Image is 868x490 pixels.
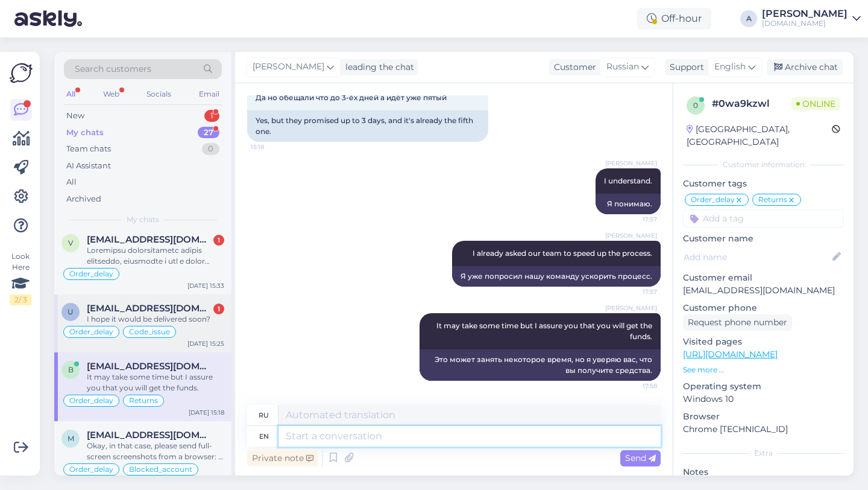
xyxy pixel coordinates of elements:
div: 1 [213,235,224,246]
div: All [64,86,78,102]
span: [PERSON_NAME] [605,304,657,313]
span: Order_delay [69,328,113,336]
span: [PERSON_NAME] [253,60,324,74]
span: Да но обещали что до 3-ёх дней а идёт уже пятый [256,93,447,102]
span: [PERSON_NAME] [605,231,657,240]
div: 27 [198,127,219,139]
span: Returns [758,196,787,203]
div: Private note [247,450,318,466]
input: Add name [684,250,830,264]
div: All [66,176,77,188]
a: [PERSON_NAME][DOMAIN_NAME] [762,9,861,28]
img: Askly Logo [10,62,33,84]
div: 1 [213,304,224,314]
span: 15:18 [251,142,296,151]
div: It may take some time but I assure you that you will get the funds. [87,372,224,393]
span: Search customers [75,63,151,75]
div: AI Assistant [66,160,111,172]
div: I hope it would be delivered soon? [87,314,224,325]
div: en [259,426,269,447]
span: 17:57 [612,215,657,224]
div: My chats [66,127,104,139]
div: Look Here [10,251,31,305]
span: britishwyverna@gmail.com [87,361,212,372]
p: Notes [683,466,844,479]
div: Archive chat [767,59,843,75]
p: Customer name [683,232,844,245]
span: u [68,307,74,316]
p: Operating system [683,380,844,393]
span: Order_delay [69,397,113,404]
span: 17:57 [612,287,657,296]
div: 2 / 3 [10,294,31,305]
div: [DATE] 15:25 [187,339,224,348]
span: vitali2083@gmail.com [87,234,212,245]
div: ru [259,405,269,425]
div: [DOMAIN_NAME] [762,19,848,28]
a: [URL][DOMAIN_NAME] [683,349,778,360]
span: [PERSON_NAME] [605,159,657,168]
div: Socials [144,86,174,102]
div: New [66,110,84,122]
div: Team chats [66,143,111,155]
div: [DATE] 15:18 [189,408,224,417]
span: Online [791,97,840,110]
span: v [68,238,73,247]
div: Я уже попросил нашу команду ускорить процесс. [452,266,661,287]
div: A [740,10,757,27]
p: [EMAIL_ADDRESS][DOMAIN_NAME] [683,284,844,297]
span: Returns [129,397,158,404]
div: Okay, in that case, please send full-screen screenshots from a browser: 1. How you are entering t... [87,441,224,462]
span: m [68,434,74,443]
div: Off-hour [637,8,711,30]
span: Code_issue [129,328,170,336]
span: I understand. [604,176,652,185]
div: Customer information [683,159,844,170]
p: Browser [683,410,844,423]
span: My chats [127,214,159,225]
p: Chrome [TECHNICAL_ID] [683,423,844,436]
p: See more ... [683,364,844,375]
span: Order_delay [691,196,735,203]
span: Blocked_account [129,466,192,473]
div: Customer [549,61,596,74]
div: Я понимаю. [596,194,661,214]
div: [GEOGRAPHIC_DATA], [GEOGRAPHIC_DATA] [687,123,832,148]
div: Request phone number [683,314,792,331]
input: Add a tag [683,209,844,227]
span: uleesment@gmail.com [87,303,212,314]
div: Archived [66,193,101,205]
div: Extra [683,448,844,459]
span: 0 [693,101,698,110]
div: # 0wa9kzwl [712,97,791,111]
div: Yes, but they promised up to 3 days, and it's already the fifth one. [247,110,488,142]
span: Order_delay [69,270,113,278]
div: 0 [202,143,219,155]
span: Send [625,453,656,463]
div: 1 [204,110,219,122]
div: Это может занять некоторое время, но я уверяю вас, что вы получите средства. [420,349,661,381]
div: [PERSON_NAME] [762,9,848,19]
div: Email [197,86,222,102]
p: Customer phone [683,302,844,314]
div: Support [665,61,704,74]
p: Customer tags [683,177,844,190]
div: Loremipsu dolorsitametc adipis elitseddo, eiusmodte i utl e dolor magnaaliq enimadmini v quisnost... [87,245,224,267]
span: It may take some time but I assure you that you will get the funds. [436,321,654,341]
span: b [68,365,74,374]
div: [DATE] 15:33 [187,281,224,290]
span: Order_delay [69,466,113,473]
div: leading the chat [341,61,414,74]
div: Web [101,86,122,102]
span: 17:58 [612,381,657,390]
span: English [714,60,746,74]
span: Russian [606,60,639,74]
span: marisveskimae@gmail.com [87,430,212,441]
p: Visited pages [683,336,844,348]
p: Customer email [683,272,844,284]
span: I already asked our team to speed up the process. [473,249,652,258]
p: Windows 10 [683,393,844,406]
